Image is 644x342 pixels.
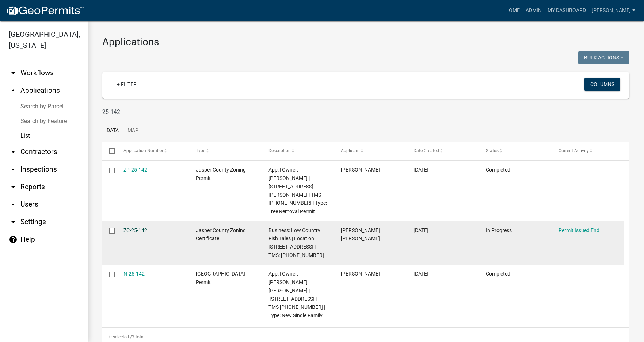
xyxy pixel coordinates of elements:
i: arrow_drop_down [9,147,18,156]
a: [PERSON_NAME] [589,4,638,18]
h3: Applications [102,36,629,48]
span: 02/20/2025 [414,271,428,277]
span: Type [196,148,205,153]
span: Completed [486,271,510,277]
span: 0 selected / [109,334,132,339]
span: Jasper County Zoning Certificate [196,227,246,242]
datatable-header-cell: Application Number [116,142,189,160]
span: Application Number [123,148,163,153]
span: Gerti DuPont Rivers [341,227,380,242]
span: Completed [486,167,510,173]
datatable-header-cell: Applicant [334,142,407,160]
datatable-header-cell: Description [261,142,334,160]
a: ZP-25-142 [123,167,147,173]
span: 05/23/2025 [414,167,428,173]
a: Permit Issued End [559,227,599,233]
span: Current Activity [559,148,589,153]
datatable-header-cell: Current Activity [551,142,624,160]
i: help [9,235,18,244]
a: ZC-25-142 [123,227,147,233]
span: Jasper County Zoning Permit [196,167,246,181]
span: Description [268,148,291,153]
span: Adam Russo [341,271,380,277]
a: N-25-142 [123,271,145,277]
span: 04/09/2025 [414,227,428,233]
datatable-header-cell: Date Created [406,142,479,160]
button: Columns [584,78,620,91]
span: App: | Owner: SOUTER MICHELLE M | 666 Nelson’s Court | TMS 039-00-08-040 | Type: Tree Removal Permit [268,167,327,214]
i: arrow_drop_down [9,69,18,77]
i: arrow_drop_down [9,200,18,209]
i: arrow_drop_up [9,86,18,95]
input: Search for applications [102,104,540,119]
button: Bulk Actions [578,51,629,64]
datatable-header-cell: Type [189,142,262,160]
i: arrow_drop_down [9,165,18,174]
i: arrow_drop_down [9,218,18,226]
span: Date Created [414,148,439,153]
a: Data [102,119,123,143]
datatable-header-cell: Status [479,142,552,160]
a: Map [123,119,143,143]
span: Michelle Souter [341,167,380,173]
span: App: | Owner: RUSSO ADAM HENRY | 1189 Plantation Bay Rd | TMS 021-00-02-073 | Type: New Single Fa... [268,271,325,318]
a: Home [502,4,523,18]
i: arrow_drop_down [9,182,18,191]
datatable-header-cell: Select [102,142,116,160]
a: + Filter [111,78,142,91]
span: Business: Low Country Fish Tales | Location: 357 CHURCH RD | TMS: 029-39-04-020 [268,227,324,258]
span: Status [486,148,499,153]
span: Applicant [341,148,360,153]
a: Admin [523,4,545,18]
a: My Dashboard [545,4,589,18]
span: Jasper County Building Permit [196,271,245,285]
span: In Progress [486,227,512,233]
